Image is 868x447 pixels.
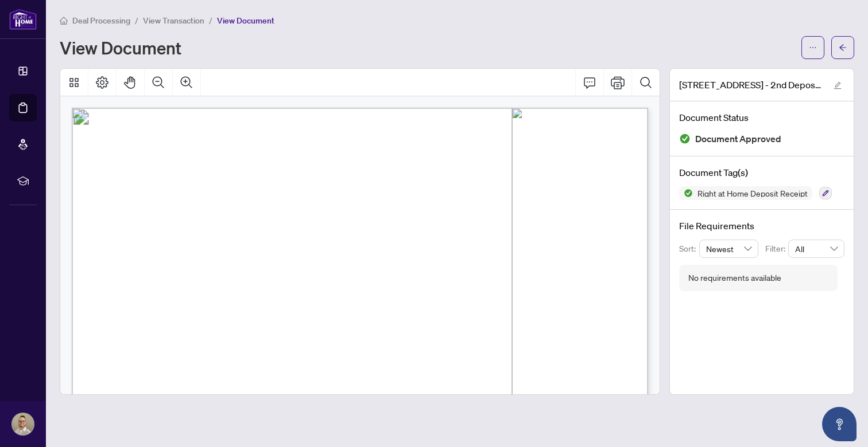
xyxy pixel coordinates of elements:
[60,17,68,25] span: home
[679,133,691,144] img: Document Status
[765,242,788,255] p: Filter:
[135,14,138,27] li: /
[9,9,37,30] img: logo
[693,189,812,197] span: Right at Home Deposit Receipt
[809,44,817,52] span: ellipsis
[839,44,847,52] span: arrow-left
[679,111,844,124] h4: Document Status
[695,131,781,147] span: Document Approved
[679,78,823,92] span: [STREET_ADDRESS] - 2nd Deposit Receipt 2514600.pdf
[822,407,857,441] button: Open asap
[72,15,130,26] span: Deal Processing
[143,15,204,26] span: View Transaction
[706,240,752,257] span: Newest
[679,219,844,233] h4: File Requirements
[688,272,781,284] div: No requirements available
[679,166,844,179] h4: Document Tag(s)
[60,38,181,57] h1: View Document
[217,15,274,26] span: View Document
[209,14,212,27] li: /
[12,413,34,435] img: Profile Icon
[679,242,699,255] p: Sort:
[679,186,693,200] img: Status Icon
[795,240,838,257] span: All
[834,81,842,89] span: edit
